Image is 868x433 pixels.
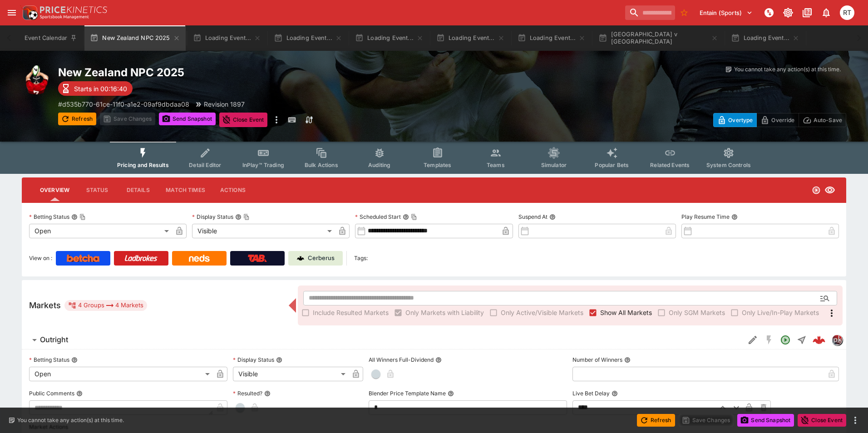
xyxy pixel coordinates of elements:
p: Live Bet Delay [572,389,610,397]
button: Richard Tatton [837,3,857,23]
label: View on : [29,251,52,266]
span: Templates [424,162,451,168]
p: Auto-Save [814,115,842,125]
p: Revision 1897 [204,99,245,109]
button: Public Comments [76,390,83,397]
button: Open [817,290,833,306]
button: Select Tenant [694,5,758,20]
button: SGM Disabled [761,332,777,348]
button: Loading Event... [187,25,267,51]
svg: Open [780,335,791,345]
p: You cannot take any action(s) at this time. [17,416,124,424]
p: All Winners Full-Dividend [369,356,434,364]
button: NOT Connected to PK [761,5,777,21]
svg: More [826,308,837,319]
img: PriceKinetics Logo [20,4,38,22]
button: Resulted? [264,390,271,397]
button: more [850,415,861,426]
button: Loading Event... [268,25,348,51]
button: open drawer [4,5,20,21]
button: [GEOGRAPHIC_DATA] v [GEOGRAPHIC_DATA] [593,25,724,51]
button: Notifications [818,5,834,21]
button: Straight [794,332,810,348]
div: pricekinetics [832,335,843,345]
button: Loading Event... [431,25,510,51]
button: Override [756,113,799,127]
p: Play Resume Time [681,213,730,221]
img: Sportsbook Management [40,15,89,19]
img: PriceKinetics [40,6,107,13]
button: All Winners Full-Dividend [435,357,442,363]
span: Popular Bets [595,162,629,168]
button: Live Bet Delay [612,390,618,397]
p: Override [771,115,794,125]
span: Only Live/In-Play Markets [742,308,819,317]
div: Open [29,224,172,238]
button: Display Status [276,357,282,363]
button: Edit Detail [745,332,761,348]
p: Number of Winners [572,356,622,364]
button: Copy To Clipboard [79,214,86,220]
span: Detail Editor [189,162,221,168]
img: Neds [189,255,209,262]
span: Include Resulted Markets [313,308,389,317]
h5: Markets [29,300,61,310]
button: Documentation [799,5,815,21]
button: Blender Price Template Name [448,390,454,397]
img: TabNZ [248,255,267,262]
button: Copy To Clipboard [243,214,250,220]
span: Bulk Actions [305,162,338,168]
button: Status [77,179,118,201]
h2: Copy To Clipboard [58,65,452,79]
button: New Zealand NPC 2025 [84,25,185,51]
p: Betting Status [29,213,69,221]
button: Copy To Clipboard [411,214,417,220]
span: Teams [487,162,505,168]
p: Overtype [728,115,753,125]
p: Blender Price Template Name [369,389,446,397]
button: Suspend At [549,214,556,220]
p: Betting Status [29,356,69,364]
span: InPlay™ Trading [242,162,284,168]
p: You cannot take any action(s) at this time. [734,65,841,74]
label: Tags: [354,251,368,266]
img: Cerberus [297,255,304,262]
button: Loading Event... [350,25,429,51]
button: Close Event [219,113,268,127]
button: Match Times [158,179,212,201]
h6: Outright [40,335,68,344]
p: Scheduled Start [355,213,401,221]
button: Toggle light/dark mode [780,5,796,21]
p: Display Status [192,213,233,221]
div: Richard Tatton [840,5,854,20]
button: Play Resume Time [731,214,738,220]
span: Simulator [541,162,567,168]
span: Pricing and Results [117,162,169,168]
span: Show All Markets [600,308,652,317]
p: Starts in 00:16:40 [74,84,127,93]
div: 5bdb8309-e7cf-4016-9d12-2119e2e8edd0 [813,334,825,346]
img: logo-cerberus--red.svg [813,334,825,346]
button: Send Snapshot [737,414,794,427]
button: Send Snapshot [159,113,216,125]
span: Related Events [650,162,690,168]
button: Auto-Save [799,113,846,127]
button: Loading Event... [512,25,592,51]
span: Only SGM Markets [669,308,725,317]
svg: Open [812,186,821,195]
p: Display Status [233,356,274,364]
svg: Visible [824,185,835,196]
span: System Controls [706,162,751,168]
img: rugby_union.png [22,65,51,94]
button: more [271,113,282,127]
div: Start From [713,113,846,127]
button: Event Calendar [19,25,83,51]
button: Overview [33,179,77,201]
button: Open [777,332,794,348]
input: search [625,5,675,20]
p: Copy To Clipboard [58,99,189,109]
button: Loading Event... [725,25,805,51]
img: pricekinetics [832,335,842,345]
button: Overtype [713,113,757,127]
button: Close Event [798,414,846,427]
